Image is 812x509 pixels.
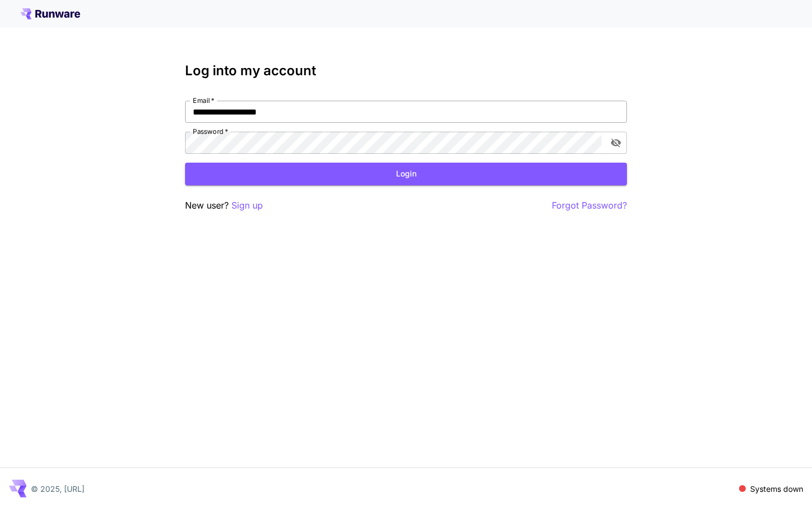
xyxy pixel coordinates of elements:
label: Password [193,127,228,136]
button: Sign up [231,199,263,212]
label: Email [193,96,214,105]
button: toggle password visibility [606,133,626,153]
p: Systems down [750,483,803,495]
h3: Log into my account [185,63,627,79]
button: Forgot Password? [552,199,627,212]
p: New user? [185,199,263,212]
p: © 2025, [URL] [31,483,85,495]
button: Login [185,163,627,185]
